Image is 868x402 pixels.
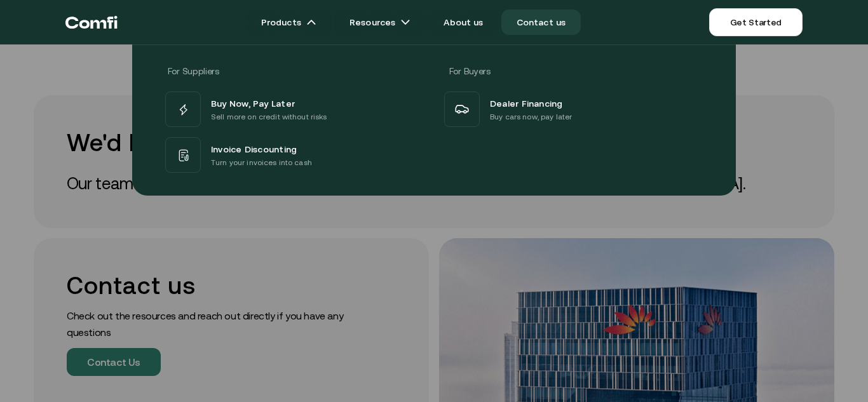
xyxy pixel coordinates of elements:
[163,135,426,175] a: Invoice DiscountingTurn your invoices into cash
[168,66,219,76] span: For Suppliers
[449,66,491,76] span: For Buyers
[211,95,295,111] span: Buy Now, Pay Later
[400,17,410,27] img: arrow icons
[490,95,563,111] span: Dealer Financing
[501,10,581,35] a: Contact us
[428,10,498,35] a: About us
[334,10,426,35] a: Resourcesarrow icons
[211,111,327,123] p: Sell more on credit without risks
[211,141,297,156] span: Invoice Discounting
[442,89,705,130] a: Dealer FinancingBuy cars now, pay later
[246,10,332,35] a: Productsarrow icons
[211,156,312,169] p: Turn your invoices into cash
[306,17,316,27] img: arrow icons
[709,8,803,36] a: Get Started
[163,89,426,130] a: Buy Now, Pay LaterSell more on credit without risks
[490,111,572,123] p: Buy cars now, pay later
[65,3,118,41] a: Return to the top of the Comfi home page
